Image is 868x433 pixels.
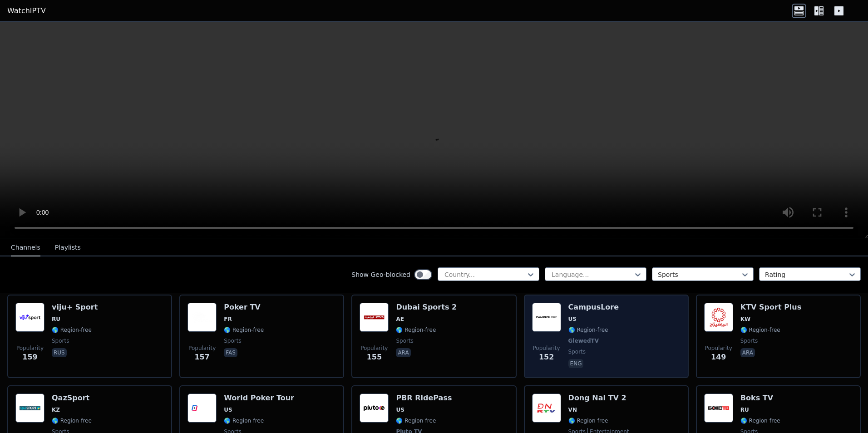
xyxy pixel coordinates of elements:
h6: PBR RidePass [396,394,452,403]
img: viju+ Sport [15,303,44,332]
span: 🌎 Region-free [396,417,436,424]
p: fas [224,348,237,357]
span: 🌎 Region-free [396,326,436,334]
span: RU [52,315,60,323]
span: KZ [52,406,60,413]
h6: Poker TV [224,303,264,312]
img: QazSport [15,394,44,423]
span: 🌎 Region-free [52,326,92,334]
p: ara [740,348,755,357]
span: 🌎 Region-free [568,326,608,334]
span: GlewedTV [568,337,599,344]
button: Playlists [55,239,81,256]
img: CampusLore [532,303,561,332]
img: Dubai Sports 2 [360,303,389,332]
h6: Dong Nai TV 2 [568,394,629,403]
span: 149 [711,352,726,363]
span: sports [224,337,241,344]
span: sports [52,337,69,344]
h6: Dubai Sports 2 [396,303,457,312]
img: Boks TV [704,394,733,423]
label: Show Geo-blocked [351,270,410,279]
p: eng [568,359,584,368]
h6: QazSport [52,394,92,403]
h6: World Poker Tour [224,394,294,403]
p: rus [52,348,67,357]
span: Popularity [188,344,216,352]
img: Dong Nai TV 2 [532,394,561,423]
p: ara [396,348,410,357]
span: US [224,406,232,413]
img: Poker TV [187,303,217,332]
span: RU [740,406,749,413]
span: VN [568,406,577,413]
span: Popularity [16,344,44,352]
span: 🌎 Region-free [740,326,780,334]
span: sports [396,337,413,344]
span: sports [568,348,586,355]
span: 🌎 Region-free [224,326,264,334]
span: 159 [22,352,37,363]
h6: CampusLore [568,303,619,312]
img: PBR RidePass [360,394,389,423]
img: World Poker Tour [187,394,217,423]
span: KW [740,315,751,323]
h6: KTV Sport Plus [740,303,801,312]
h6: viju+ Sport [52,303,98,312]
span: 🌎 Region-free [224,417,264,424]
span: US [568,315,577,323]
a: WatchIPTV [7,5,46,16]
span: 🌎 Region-free [52,417,92,424]
span: sports [740,337,758,344]
span: US [396,406,404,413]
span: 152 [539,352,554,363]
button: Channels [11,239,40,256]
span: AE [396,315,404,323]
span: Popularity [360,344,388,352]
img: KTV Sport Plus [704,303,733,332]
span: Popularity [705,344,732,352]
span: FR [224,315,232,323]
span: Popularity [533,344,560,352]
span: 🌎 Region-free [740,417,780,424]
span: 155 [367,352,382,363]
span: 157 [194,352,209,363]
span: 🌎 Region-free [568,417,608,424]
h6: Boks TV [740,394,780,403]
